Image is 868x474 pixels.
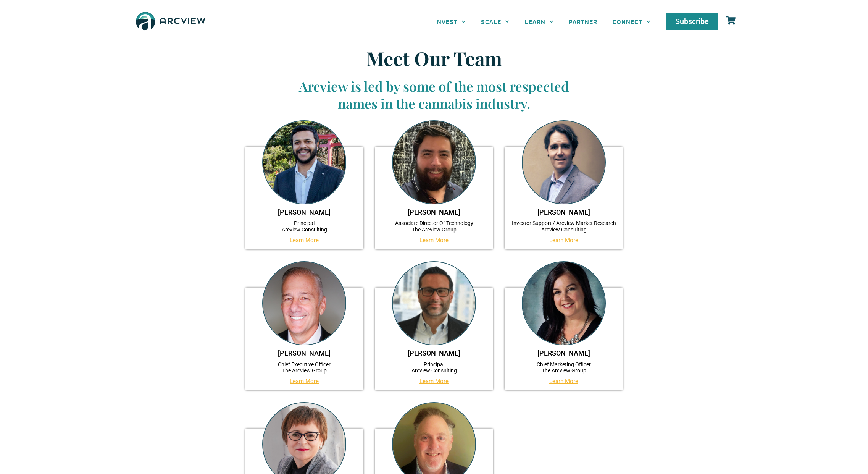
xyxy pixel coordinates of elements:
[408,208,460,216] a: [PERSON_NAME]
[537,361,591,374] a: Chief Marketing OfficerThe Arcview Group
[419,378,449,385] a: Learn More
[411,361,457,374] a: PrincipalArcview Consulting
[282,220,327,233] a: PrincipalArcview Consulting
[395,220,473,233] a: Associate Director Of TechnologyThe Arcview Group
[473,13,517,30] a: SCALE
[537,349,590,357] a: [PERSON_NAME]
[537,208,590,216] a: [PERSON_NAME]
[428,13,658,30] nav: Menu
[278,208,331,216] a: [PERSON_NAME]
[278,361,331,374] a: Chief Executive OfficerThe Arcview Group
[675,18,709,25] span: Subscribe
[549,237,578,244] a: Learn More
[419,237,449,244] a: Learn More
[278,349,331,357] a: [PERSON_NAME]
[561,13,605,30] a: PARTNER
[285,78,583,112] h3: Arcview is led by some of the most respected names in the cannabis industry.
[290,378,319,385] a: Learn More
[132,8,209,36] img: The Arcview Group
[408,349,460,357] a: [PERSON_NAME]
[290,237,319,244] a: Learn More
[666,13,718,30] a: Subscribe
[512,220,616,233] a: Investor Support / Arcview Market ResearchArcview Consulting
[549,378,578,385] a: Learn More
[605,13,658,30] a: CONNECT
[428,13,473,30] a: INVEST
[517,13,561,30] a: LEARN
[285,47,583,70] h1: Meet Our Team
